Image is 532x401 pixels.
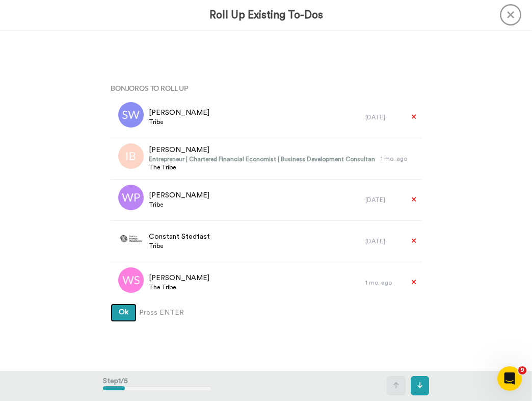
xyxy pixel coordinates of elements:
[518,366,526,374] span: 9
[365,196,401,204] div: [DATE]
[365,279,401,287] div: 1 mo. ago
[149,145,376,155] span: [PERSON_NAME]
[365,237,401,245] div: [DATE]
[149,200,209,209] span: Tribe
[118,143,144,169] img: ib.png
[149,163,376,171] span: The Tribe
[209,9,323,21] h3: Roll Up Existing To-Dos
[381,155,416,163] div: 1 mo. ago
[365,113,401,121] div: [DATE]
[149,232,210,242] span: Constant Stedfast
[149,242,210,250] span: Tribe
[139,308,184,318] span: Press ENTER
[119,309,128,316] span: Ok
[149,190,209,200] span: [PERSON_NAME]
[118,267,144,293] img: ws.png
[111,304,137,322] button: Ok
[103,371,211,400] div: Step 1 / 5
[149,108,209,118] span: [PERSON_NAME]
[149,273,209,283] span: [PERSON_NAME]
[497,366,522,391] iframe: Intercom live chat
[149,283,209,291] span: The Tribe
[149,118,209,126] span: Tribe
[111,84,421,92] h4: Bonjoros To Roll Up
[118,226,144,252] img: f1f42152-8612-48fa-a493-3785976cfafd.png
[118,102,144,128] img: sw.png
[118,185,144,210] img: wp.png
[149,155,376,163] span: Entrepreneur | Chartered Financial Economist | Business Development Consultant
